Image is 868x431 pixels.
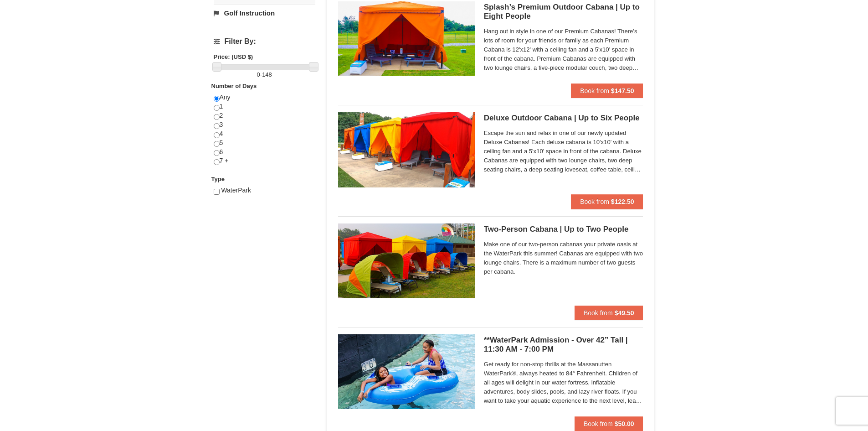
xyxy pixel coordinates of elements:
[484,336,643,354] h5: **WaterPark Admission - Over 42” Tall | 11:30 AM - 7:00 PM
[214,93,315,175] div: Any 1 2 3 4 5 6 7 +
[580,198,609,205] span: Book from
[338,334,475,409] img: 6619917-720-80b70c28.jpg
[214,5,315,21] a: Golf Instruction
[615,309,634,317] strong: $49.50
[615,420,634,427] strong: $50.00
[221,187,251,194] span: WaterPark
[484,360,643,405] span: Get ready for non-stop thrills at the Massanutten WaterPark®, always heated to 84° Fahrenheit. Ch...
[484,114,643,123] h5: Deluxe Outdoor Cabana | Up to Six People
[211,83,257,89] strong: Number of Days
[611,198,634,205] strong: $122.50
[484,3,643,21] h5: Splash’s Premium Outdoor Cabana | Up to Eight People
[484,129,643,174] span: Escape the sun and relax in one of our newly updated Deluxe Cabanas! Each deluxe cabana is 10'x10...
[484,27,643,73] span: Hang out in style in one of our Premium Cabanas! There’s lots of room for your friends or family ...
[575,416,643,431] button: Book from $50.00
[257,71,260,78] span: 0
[262,71,272,78] span: 148
[584,309,613,317] span: Book from
[571,83,643,98] button: Book from $147.50
[338,1,475,76] img: 6619917-1540-abbb9b77.jpg
[611,87,634,94] strong: $147.50
[575,306,643,320] button: Book from $49.50
[214,53,253,60] strong: Price: (USD $)
[584,420,613,427] span: Book from
[214,37,315,46] h4: Filter By:
[338,223,475,298] img: 6619917-1543-9530f6c0.jpg
[571,194,643,209] button: Book from $122.50
[338,112,475,187] img: 6619917-1538-a53695fd.jpg
[484,225,643,234] h5: Two-Person Cabana | Up to Two People
[214,70,315,79] label: -
[580,87,609,94] span: Book from
[211,176,225,182] strong: Type
[484,240,643,276] span: Make one of our two-person cabanas your private oasis at the WaterPark this summer! Cabanas are e...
